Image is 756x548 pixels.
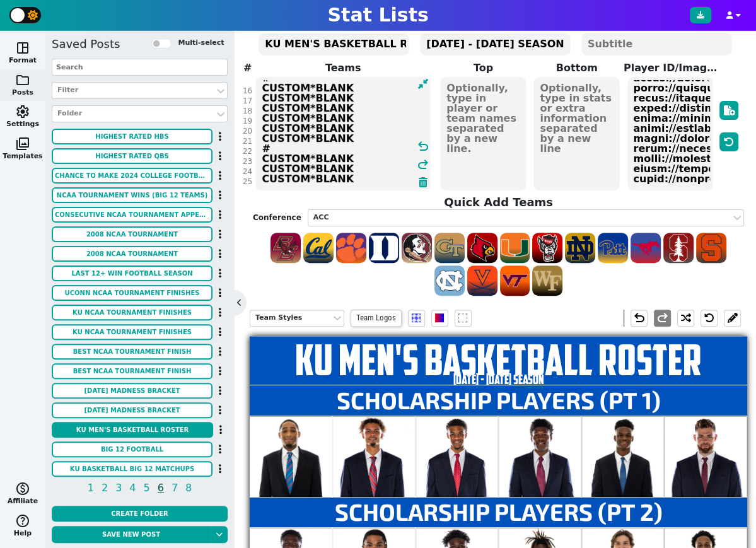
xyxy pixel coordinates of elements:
[52,148,212,164] button: HIGHEST RATED QBs
[52,344,212,359] button: BEST NCAA TOURNAMENT FINISH
[655,310,670,325] span: redo
[52,324,212,340] button: KU NCAA TOURNAMENT FINISHES
[52,246,212,262] button: 2008 NCAA TOURNAMENT
[52,422,213,438] button: KU MEN'S BASKETBALL ROSTER
[52,305,212,320] button: KU NCAA TOURNAMENT FINISHES
[243,96,252,106] div: 17
[52,37,120,51] h5: Saved Posts
[52,383,212,399] button: [DATE] Madness Bracket
[52,526,211,543] button: Save new post
[624,61,717,76] label: Player ID/Image URL
[243,116,252,126] div: 19
[250,61,436,76] label: Teams
[170,480,180,496] span: 7
[52,207,212,223] button: CONSECUTIVE NCAA TOURNAMENT APPEARANCES
[52,441,212,457] button: BIG 12 FOOTBALL
[313,213,726,223] div: ACC
[113,480,124,496] span: 3
[632,310,647,325] span: undo
[255,77,431,190] textarea: CUSTOM*BLANK CUSTOM*BLANK CUSTOM*BLANK CUSTOM*BLANK CUSTOM*BLANK CUSTOM*BLANK # CUSTOM*BLANK CUST...
[243,146,252,156] div: 22
[327,4,428,26] h1: Stat Lists
[250,373,747,386] h2: [DATE] - [DATE] SEASON
[416,139,431,154] span: undo
[52,461,212,477] button: KU BASKETBALL BIG 12 MATCHUPS
[416,157,431,172] span: redo
[253,212,301,223] label: Conference
[654,310,671,327] button: redo
[15,481,30,496] span: monetization_on
[52,285,212,301] button: UCONN NCAA TOURNAMENT FINISHES
[243,166,252,177] div: 24
[243,136,252,146] div: 21
[52,265,212,281] button: LAST 12+ WIN FOOTBALL SEASON
[52,506,228,522] button: Create Folder
[178,38,224,49] label: Multi-select
[15,73,30,88] span: folder
[15,513,30,528] span: help
[127,480,137,496] span: 4
[243,106,252,116] div: 18
[183,480,194,496] span: 8
[15,40,30,55] span: space_dashboard
[250,338,747,381] h1: KU MEN'S BASKETBALL ROSTER
[52,168,212,184] button: CHANCE TO MAKE 2024 COLLEGE FOOTBALL PLAYOFF
[100,480,110,496] span: 2
[52,402,212,418] button: [DATE] Madness Bracket
[15,104,30,119] span: settings
[52,187,212,203] button: NCAA TOURNAMENT WINS (BIG 12 TEAMS)
[52,363,212,379] button: BEST NCAA TOURNAMENT FINISH
[243,86,252,96] div: 16
[156,480,166,496] span: 6
[253,195,744,209] h4: Quick Add Teams
[52,226,212,242] button: 2008 NCAA TOURNAMENT
[243,61,252,76] label: #
[243,177,252,187] div: 25
[142,480,152,496] span: 5
[86,480,96,496] span: 1
[420,33,571,55] textarea: [DATE] - [DATE] SEASON
[255,313,326,324] div: Team Styles
[631,310,648,327] button: undo
[15,136,30,151] span: photo_library
[243,156,252,166] div: 23
[52,129,212,144] button: HIGHEST RATED HBs
[351,310,402,327] span: Team Logos
[243,126,252,136] div: 20
[52,59,228,76] input: Search
[627,77,714,190] textarea: lorem://ipsumd.sitametcon.adi/elitse?doe=tempo%2i%2u%0laboreetdol451.magnaaliqu.eni%8adminimv.qui...
[436,61,530,76] label: Top
[259,33,409,55] textarea: KU MEN'S BASKETBALL ROSTER
[530,61,624,76] label: Bottom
